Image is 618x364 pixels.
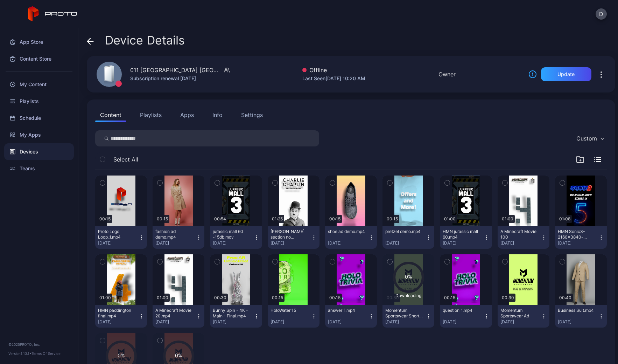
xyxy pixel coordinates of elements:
div: [DATE] [155,240,196,246]
button: pretzel demo.mp4[DATE] [382,226,434,249]
button: HMN jurassic mall 60.mp4[DATE] [440,226,492,249]
div: [DATE] [443,240,483,246]
div: Business Suit.mp4 [558,308,596,313]
a: My Content [4,76,74,93]
div: Downloading [393,293,424,298]
a: Terms Of Service [31,351,61,356]
div: Owner [438,70,456,78]
div: [DATE] [271,319,311,325]
button: HoloWater 15[DATE] [268,305,319,328]
a: Content Store [4,50,74,67]
div: A Minecraft Movie 100 [500,229,539,240]
div: [DATE] [558,240,598,246]
div: Chaplin section no audio.mp4 [271,229,309,240]
div: jurassic mall 60 -15db.mov [213,229,251,240]
div: [DATE] [385,240,426,246]
button: Momentum Sportswear Ad[DATE] [498,305,549,328]
div: answer_1.mp4 [328,308,366,313]
div: HoloWater 15 [271,308,309,313]
button: answer_1.mp4[DATE] [325,305,377,328]
div: [DATE] [98,319,139,325]
div: fashion ad demo.mp4 [155,229,194,240]
div: pretzel demo.mp4 [385,229,424,234]
div: question_1.mp4 [443,308,481,313]
button: Playlists [135,108,167,122]
div: Custom [576,135,597,142]
div: Momentum Sportswear Ad [500,308,539,319]
div: [DATE] [500,319,541,325]
div: [DATE] [558,319,598,325]
div: Subscription renewal [DATE] [130,74,230,83]
a: Teams [4,160,74,177]
button: Content [95,108,126,122]
div: Bunny Spin - 4K - Main - Final.mp4 [213,308,251,319]
div: [DATE] [500,240,541,246]
div: [DATE] [213,319,253,325]
button: Apps [175,108,199,122]
div: [DATE] [328,319,368,325]
div: Offline [302,66,365,74]
a: Devices [4,143,74,160]
div: [DATE] [443,319,483,325]
button: Bunny Spin - 4K - Main - Final.mp4[DATE] [210,305,262,328]
button: A Minecraft Movie 100[DATE] [498,226,549,249]
button: Info [208,108,227,122]
div: Proto Logo Loop_1.mp4 [98,229,136,240]
div: HMN paddington final.mp4 [98,308,136,319]
div: [DATE] [328,240,368,246]
text: 0% [175,352,182,358]
button: HMN paddington final.mp4[DATE] [95,305,147,328]
button: Momentum Sportswear Shorts -10db.mp4[DATE] [382,305,434,328]
div: A Minecraft Movie 20.mp4 [155,308,194,319]
div: [DATE] [271,240,311,246]
div: Last Seen [DATE] 10:20 AM [302,74,365,83]
button: fashion ad demo.mp4[DATE] [153,226,204,249]
a: My Apps [4,126,74,143]
text: 0% [118,352,125,358]
button: Business Suit.mp4[DATE] [555,305,607,328]
span: Device Details [105,34,185,47]
div: [DATE] [155,319,196,325]
div: HMN Sonic3-2160x3840-v8.mp4 [558,229,596,240]
button: shoe ad demo.mp4[DATE] [325,226,377,249]
a: App Store [4,34,74,50]
span: Version 1.13.1 • [8,351,31,356]
button: Proto Logo Loop_1.mp4[DATE] [95,226,147,249]
button: question_1.mp4[DATE] [440,305,492,328]
button: Update [541,67,591,81]
button: D [596,8,607,20]
div: HMN jurassic mall 60.mp4 [443,229,481,240]
div: [DATE] [213,240,253,246]
div: [DATE] [98,240,139,246]
a: Playlists [4,93,74,110]
a: Schedule [4,110,74,126]
button: Settings [236,108,268,122]
div: [DATE] [385,319,426,325]
button: HMN Sonic3-2160x3840-v8.mp4[DATE] [555,226,607,249]
div: Info [212,111,223,119]
button: Custom [573,130,607,146]
div: shoe ad demo.mp4 [328,229,366,234]
div: Momentum Sportswear Shorts -10db.mp4 [385,308,424,319]
button: A Minecraft Movie 20.mp4[DATE] [153,305,204,328]
span: Select All [113,155,138,164]
div: Settings [241,111,263,119]
div: © 2025 PROTO, Inc. [8,342,70,347]
text: 0% [405,274,412,280]
div: 011 [GEOGRAPHIC_DATA] [GEOGRAPHIC_DATA] [130,66,221,74]
button: [PERSON_NAME] section no audio.mp4[DATE] [268,226,319,249]
div: Update [557,71,575,77]
button: jurassic mall 60 -15db.mov[DATE] [210,226,262,249]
